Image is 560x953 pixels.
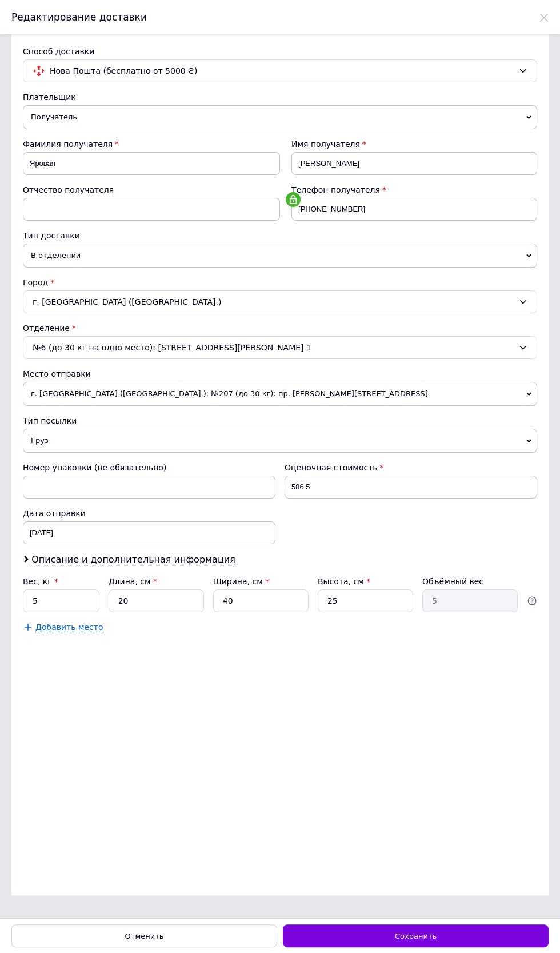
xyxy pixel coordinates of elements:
[23,93,76,102] span: Плательщик
[23,244,537,268] span: В отделении
[291,139,360,149] span: Имя получателя
[291,185,380,194] span: Телефон получателя
[213,577,269,586] label: Ширина, см
[23,105,537,129] span: Получатель
[125,932,164,940] span: Отменить
[23,290,537,313] div: г. [GEOGRAPHIC_DATA] ([GEOGRAPHIC_DATA].)
[23,336,537,359] div: №6 (до 30 кг на одно место): [STREET_ADDRESS][PERSON_NAME] 1
[422,576,518,587] div: Объёмный вес
[23,462,275,473] div: Номер упаковки (не обязательно)
[23,139,113,149] span: Фамилия получателя
[318,577,370,586] label: Высота, см
[285,462,537,473] div: Оценочная стоимость
[291,198,537,221] input: +380
[23,416,77,425] span: Тип посылки
[395,932,437,940] span: Сохранить
[11,11,147,23] span: Редактирование доставки
[109,577,157,586] label: Длина, см
[23,322,537,334] div: Отделение
[23,369,91,378] span: Место отправки
[50,65,514,77] span: Нова Пошта (бесплатно от 5000 ₴)
[23,577,58,586] label: Вес, кг
[23,185,114,194] span: Отчество получателя
[35,623,103,632] span: Добавить место
[23,46,537,57] div: Способ доставки
[23,231,80,240] span: Тип доставки
[31,554,235,565] span: Описание и дополнительная информация
[23,277,537,288] div: Город
[23,429,537,453] span: Груз
[23,508,275,519] div: Дата отправки
[23,382,537,406] span: г. [GEOGRAPHIC_DATA] ([GEOGRAPHIC_DATA].): №207 (до 30 кг): пр. [PERSON_NAME][STREET_ADDRESS]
